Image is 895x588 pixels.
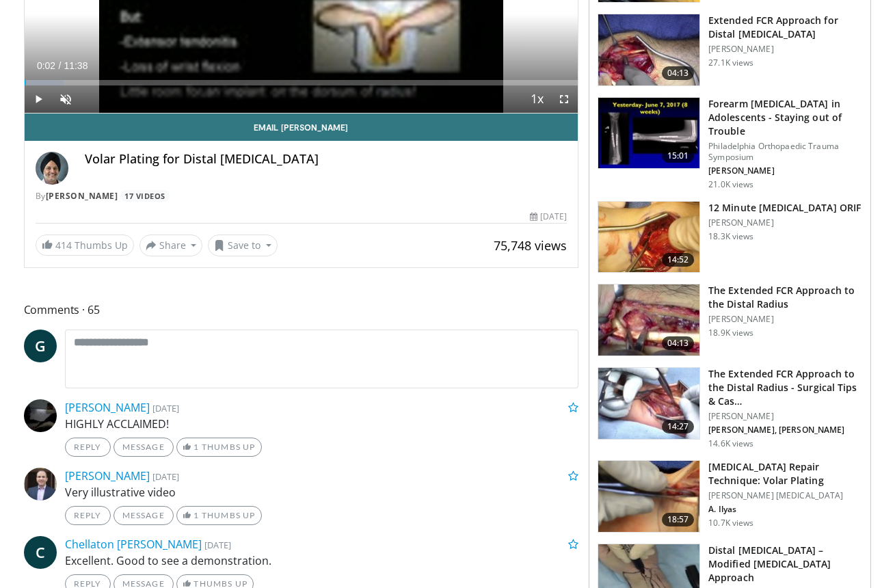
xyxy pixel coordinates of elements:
div: [DATE] [530,211,567,223]
a: 414 Thumbs Up [36,235,134,256]
p: HIGHLY ACCLAIMED! [65,416,579,432]
img: 5dde3c58-513e-44b8-9cb3-ece1bb3a774d.150x105_q85_crop-smart_upscale.jpg [598,461,699,532]
span: 15:01 [662,149,695,163]
p: [PERSON_NAME] [708,217,861,228]
span: 11:38 [64,60,88,71]
small: [DATE] [152,470,179,483]
a: 04:13 The Extended FCR Approach to the Distal Radius [PERSON_NAME] 18.9K views [598,284,862,356]
img: 2c6ec3c6-68ea-4c94-873f-422dc06e1622.150x105_q85_crop-smart_upscale.jpg [598,368,699,439]
p: [PERSON_NAME] [MEDICAL_DATA] [708,490,862,501]
a: [PERSON_NAME] [46,190,118,202]
h4: Volar Plating for Distal [MEDICAL_DATA] [85,152,567,167]
span: / [59,60,62,71]
span: 04:13 [662,66,695,80]
h3: Distal [MEDICAL_DATA] – Modified [MEDICAL_DATA] Approach [708,544,862,585]
p: [PERSON_NAME] [708,44,862,55]
p: [PERSON_NAME] [708,165,862,176]
p: 10.7K views [708,518,753,529]
span: Comments 65 [24,301,579,319]
a: 04:13 Extended FCR Approach for Distal [MEDICAL_DATA] [PERSON_NAME] 27.1K views [598,14,862,86]
h3: The Extended FCR Approach to the Distal Radius [708,284,862,311]
span: 1 [193,510,199,520]
p: 14.6K views [708,438,753,449]
a: G [24,330,57,362]
a: Email [PERSON_NAME] [25,113,578,141]
a: Reply [65,438,111,457]
small: [DATE] [152,402,179,414]
span: 75,748 views [494,237,567,254]
a: 1 Thumbs Up [176,438,262,457]
h3: Forearm [MEDICAL_DATA] in Adolescents - Staying out of Trouble [708,97,862,138]
p: Excellent. Good to see a demonstration. [65,552,579,569]
a: 14:52 12 Minute [MEDICAL_DATA] ORIF [PERSON_NAME] 18.3K views [598,201,862,273]
p: A. Ilyas [708,504,862,515]
a: 18:57 [MEDICAL_DATA] Repair Technique: Volar Plating [PERSON_NAME] [MEDICAL_DATA] A. Ilyas 10.7K ... [598,460,862,533]
div: By [36,190,567,202]
a: Message [113,438,174,457]
p: 27.1K views [708,57,753,68]
div: Progress Bar [25,80,578,85]
a: Reply [65,506,111,525]
img: _514ecLNcU81jt9H5hMDoxOjA4MTtFn1_1.150x105_q85_crop-smart_upscale.jpg [598,14,699,85]
span: 0:02 [37,60,55,71]
img: 99621ec1-f93f-4954-926a-d628ad4370b3.jpg.150x105_q85_crop-smart_upscale.jpg [598,202,699,273]
button: Share [139,235,203,256]
a: 15:01 Forearm [MEDICAL_DATA] in Adolescents - Staying out of Trouble Philadelphia Orthopaedic Tra... [598,97,862,190]
h3: Extended FCR Approach for Distal [MEDICAL_DATA] [708,14,862,41]
button: Unmute [52,85,79,113]
a: 14:27 The Extended FCR Approach to the Distal Radius - Surgical Tips & Cas… [PERSON_NAME] [PERSON... [598,367,862,449]
a: 17 Videos [120,190,170,202]
p: Very illustrative video [65,484,579,500]
h3: 12 Minute [MEDICAL_DATA] ORIF [708,201,861,215]
span: 14:27 [662,420,695,433]
img: Avatar [24,468,57,500]
img: 320113_0000_1.png.150x105_q85_crop-smart_upscale.jpg [598,284,699,356]
img: Avatar [24,399,57,432]
a: [PERSON_NAME] [65,400,150,415]
button: Playback Rate [523,85,550,113]
h3: The Extended FCR Approach to the Distal Radius - Surgical Tips & Cas… [708,367,862,408]
p: Philadelphia Orthopaedic Trauma Symposium [708,141,862,163]
button: Save to [208,235,278,256]
span: 1 [193,442,199,452]
img: 25619031-145e-4c60-a054-82f5ddb5a1ab.150x105_q85_crop-smart_upscale.jpg [598,98,699,169]
span: 414 [55,239,72,252]
span: 14:52 [662,253,695,267]
a: [PERSON_NAME] [65,468,150,483]
h3: [MEDICAL_DATA] Repair Technique: Volar Plating [708,460,862,487]
button: Play [25,85,52,113]
p: [PERSON_NAME] [708,411,862,422]
p: 18.9K views [708,328,753,338]
span: 18:57 [662,513,695,526]
img: Avatar [36,152,68,185]
a: C [24,536,57,569]
span: 04:13 [662,336,695,350]
a: Message [113,506,174,525]
p: 21.0K views [708,179,753,190]
p: 18.3K views [708,231,753,242]
small: [DATE] [204,539,231,551]
p: [PERSON_NAME], [PERSON_NAME] [708,425,862,436]
a: Chellaton [PERSON_NAME] [65,537,202,552]
p: [PERSON_NAME] [708,314,862,325]
a: 1 Thumbs Up [176,506,262,525]
button: Fullscreen [550,85,578,113]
